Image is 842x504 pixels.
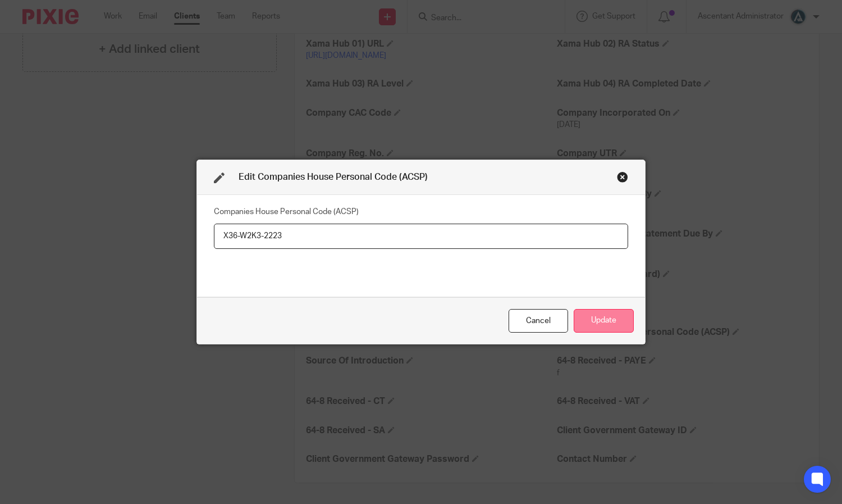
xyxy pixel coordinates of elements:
[214,224,628,249] input: Companies House Personal Code (ACSP)
[617,171,628,183] div: Close this dialog window
[509,309,568,333] div: Close this dialog window
[239,172,428,181] span: Edit Companies House Personal Code (ACSP)
[214,206,359,217] label: Companies House Personal Code (ACSP)
[574,309,634,333] button: Update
